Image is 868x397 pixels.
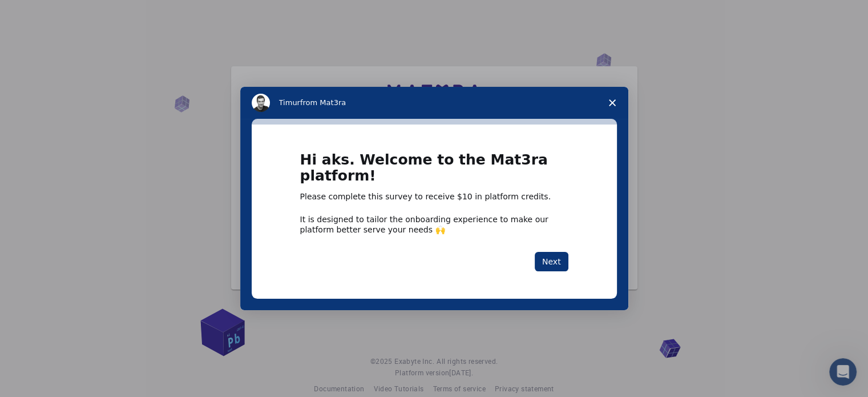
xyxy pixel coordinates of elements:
[300,152,568,191] h1: Hi aks. Welcome to the Mat3ra platform!
[300,214,568,235] div: It is designed to tailor the onboarding experience to make our platform better serve your needs 🙌
[23,8,64,18] span: Support
[300,98,346,107] span: from Mat3ra
[596,87,628,119] span: Close survey
[252,94,270,112] img: Profile image for Timur
[279,98,300,107] span: Timur
[300,191,568,203] div: Please complete this survey to receive $10 in platform credits.
[535,252,568,271] button: Next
